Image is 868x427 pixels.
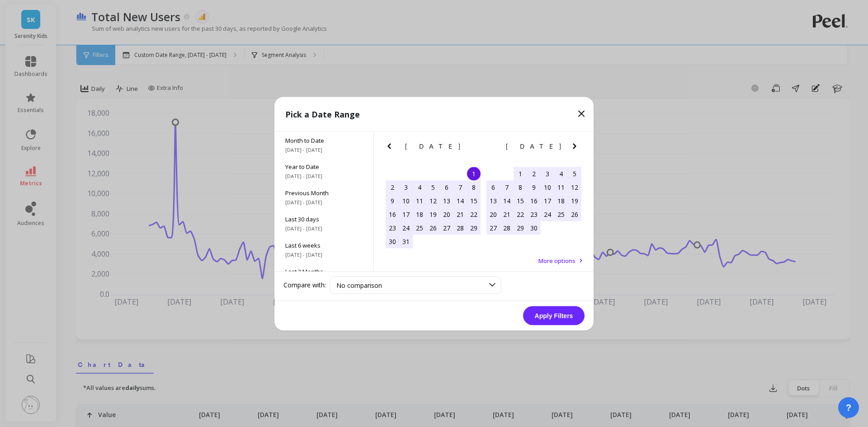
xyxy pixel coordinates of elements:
div: Choose Saturday, April 5th, 2025 [568,167,581,180]
div: Choose Thursday, April 17th, 2025 [541,194,554,207]
div: Choose Monday, March 3rd, 2025 [399,180,413,194]
span: Last 30 days [285,215,363,223]
button: Previous Month [384,141,398,155]
span: [DATE] - [DATE] [285,172,363,179]
div: Choose Tuesday, April 22nd, 2025 [514,207,527,221]
div: Choose Saturday, March 29th, 2025 [467,221,481,235]
div: Choose Saturday, March 1st, 2025 [467,167,481,180]
div: month 2025-03 [386,167,481,248]
span: [DATE] - [DATE] [285,146,363,153]
div: Choose Thursday, March 13th, 2025 [440,194,453,207]
div: Choose Wednesday, April 30th, 2025 [527,221,541,235]
div: Choose Saturday, March 22nd, 2025 [467,207,481,221]
span: [DATE] - [DATE] [285,198,363,206]
div: Choose Sunday, March 16th, 2025 [386,207,399,221]
div: Choose Friday, March 7th, 2025 [453,180,467,194]
div: Choose Sunday, March 2nd, 2025 [386,180,399,194]
div: Choose Friday, April 18th, 2025 [554,194,568,207]
div: Choose Wednesday, March 12th, 2025 [426,194,440,207]
div: Choose Thursday, March 20th, 2025 [440,207,453,221]
button: Next Month [468,141,483,155]
span: More options [538,256,576,264]
div: Choose Sunday, April 6th, 2025 [486,180,500,194]
div: Choose Friday, April 4th, 2025 [554,167,568,180]
span: [DATE] [506,142,562,150]
span: ? [846,401,851,414]
div: Choose Sunday, March 30th, 2025 [386,235,399,248]
div: Choose Friday, April 25th, 2025 [554,207,568,221]
div: Choose Saturday, March 8th, 2025 [467,180,481,194]
div: Choose Monday, April 7th, 2025 [500,180,514,194]
div: Choose Thursday, March 6th, 2025 [440,180,453,194]
div: Choose Sunday, April 13th, 2025 [486,194,500,207]
div: Choose Monday, March 24th, 2025 [399,221,413,235]
button: Next Month [569,141,584,155]
div: Choose Saturday, April 19th, 2025 [568,194,581,207]
p: Pick a Date Range [285,108,360,120]
div: Choose Tuesday, April 1st, 2025 [514,167,527,180]
button: Previous Month [485,141,499,155]
div: Choose Sunday, March 23rd, 2025 [386,221,399,235]
div: Choose Friday, March 28th, 2025 [453,221,467,235]
label: Compare with: [283,281,326,290]
span: Last 3 Months [285,267,363,275]
div: Choose Wednesday, March 5th, 2025 [426,180,440,194]
div: Choose Tuesday, March 18th, 2025 [413,207,426,221]
div: Choose Friday, March 21st, 2025 [453,207,467,221]
div: Choose Saturday, April 26th, 2025 [568,207,581,221]
div: Choose Monday, April 21st, 2025 [500,207,514,221]
button: ? [838,397,859,418]
div: Choose Wednesday, March 19th, 2025 [426,207,440,221]
div: Choose Tuesday, April 8th, 2025 [514,180,527,194]
span: No comparison [336,281,382,289]
div: Choose Thursday, March 27th, 2025 [440,221,453,235]
div: Choose Wednesday, April 16th, 2025 [527,194,541,207]
div: month 2025-04 [486,167,581,235]
span: [DATE] [405,142,462,150]
div: Choose Monday, March 10th, 2025 [399,194,413,207]
div: Choose Sunday, April 20th, 2025 [486,207,500,221]
div: Choose Monday, March 31st, 2025 [399,235,413,248]
span: Last 6 weeks [285,241,363,249]
div: Choose Monday, April 14th, 2025 [500,194,514,207]
div: Choose Wednesday, April 23rd, 2025 [527,207,541,221]
div: Choose Wednesday, April 2nd, 2025 [527,167,541,180]
div: Choose Tuesday, April 15th, 2025 [514,194,527,207]
div: Choose Thursday, April 10th, 2025 [541,180,554,194]
div: Choose Tuesday, March 4th, 2025 [413,180,426,194]
div: Choose Saturday, March 15th, 2025 [467,194,481,207]
span: [DATE] - [DATE] [285,251,363,258]
div: Choose Saturday, April 12th, 2025 [568,180,581,194]
div: Choose Monday, March 17th, 2025 [399,207,413,221]
div: Choose Friday, April 11th, 2025 [554,180,568,194]
div: Choose Sunday, April 27th, 2025 [486,221,500,235]
div: Choose Friday, March 14th, 2025 [453,194,467,207]
div: Choose Wednesday, April 9th, 2025 [527,180,541,194]
div: Choose Tuesday, March 11th, 2025 [413,194,426,207]
span: Month to Date [285,136,363,144]
div: Choose Tuesday, March 25th, 2025 [413,221,426,235]
span: [DATE] - [DATE] [285,225,363,232]
div: Choose Wednesday, March 26th, 2025 [426,221,440,235]
span: Year to Date [285,162,363,170]
span: Previous Month [285,188,363,197]
div: Choose Sunday, March 9th, 2025 [386,194,399,207]
div: Choose Tuesday, April 29th, 2025 [514,221,527,235]
button: Apply Filters [523,306,585,325]
div: Choose Monday, April 28th, 2025 [500,221,514,235]
div: Choose Thursday, April 3rd, 2025 [541,167,554,180]
div: Choose Thursday, April 24th, 2025 [541,207,554,221]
